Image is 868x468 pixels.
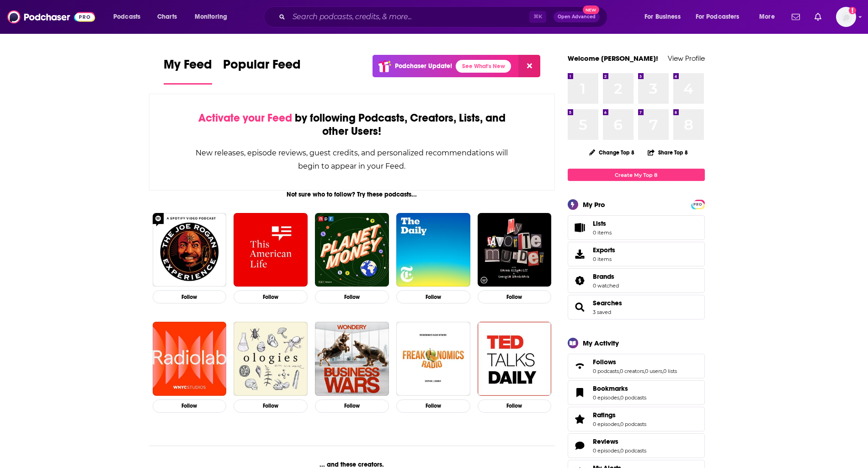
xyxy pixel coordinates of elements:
[272,6,616,27] div: Search podcasts, credits, & more...
[157,11,177,23] span: Charts
[593,299,622,307] a: Searches
[593,246,615,254] span: Exports
[620,368,644,374] a: 0 creators
[662,368,663,374] span: ,
[593,411,616,419] span: Ratings
[234,399,308,413] button: Follow
[234,213,308,287] img: This American Life
[396,213,470,287] img: The Daily
[568,169,705,181] a: Create My Top 8
[593,437,646,446] a: Reviews
[153,322,227,396] img: Radiolab
[593,229,612,236] span: 0 items
[811,9,825,25] a: Show notifications dropdown
[692,201,703,208] span: PRO
[315,322,389,396] img: Business Wars
[149,191,555,198] div: Not sure who to follow? Try these podcasts...
[554,11,600,22] button: Open AdvancedNew
[593,219,612,228] span: Lists
[593,256,615,262] span: 0 items
[223,57,301,78] span: Popular Feed
[620,421,646,427] a: 0 podcasts
[153,399,227,413] button: Follow
[315,399,389,413] button: Follow
[571,413,589,425] a: Ratings
[478,290,552,303] button: Follow
[619,447,620,454] span: ,
[619,394,620,401] span: ,
[315,213,389,287] img: Planet Money
[568,354,705,378] span: Follows
[593,447,619,454] a: 0 episodes
[593,272,614,281] span: Brands
[396,290,470,303] button: Follow
[151,10,182,24] a: Charts
[593,368,619,374] a: 0 podcasts
[571,360,589,372] a: Follows
[571,301,589,314] a: Searches
[234,322,308,396] img: Ologies with Alie Ward
[593,437,618,446] span: Reviews
[696,11,740,23] span: For Podcasters
[571,439,589,452] a: Reviews
[568,407,705,431] span: Ratings
[620,394,646,401] a: 0 podcasts
[619,421,620,427] span: ,
[153,213,227,287] img: The Joe Rogan Experience
[568,215,705,240] a: Lists
[620,447,646,454] a: 0 podcasts
[593,411,646,419] a: Ratings
[571,386,589,399] a: Bookmarks
[583,339,619,347] div: My Activity
[583,5,599,14] span: New
[788,9,804,25] a: Show notifications dropdown
[645,368,662,374] a: 0 users
[558,15,596,19] span: Open Advanced
[478,399,552,413] button: Follow
[568,242,705,266] a: Exports
[644,368,645,374] span: ,
[583,200,605,209] div: My Pro
[849,7,856,14] svg: Add a profile image
[593,384,646,393] a: Bookmarks
[478,213,552,287] img: My Favorite Murder with Karen Kilgariff and Georgia Hardstark
[568,380,705,405] span: Bookmarks
[619,368,620,374] span: ,
[234,290,308,303] button: Follow
[315,290,389,303] button: Follow
[593,272,619,281] a: Brands
[568,295,705,319] span: Searches
[836,7,856,27] img: User Profile
[164,57,212,78] span: My Feed
[593,282,619,289] a: 0 watched
[692,201,703,207] a: PRO
[571,274,589,287] a: Brands
[571,248,589,261] span: Exports
[164,57,212,85] a: My Feed
[668,54,705,63] a: View Profile
[568,268,705,293] span: Brands
[593,219,606,228] span: Lists
[195,146,509,173] div: New releases, episode reviews, guest credits, and personalized recommendations will begin to appe...
[568,433,705,458] span: Reviews
[396,322,470,396] img: Freakonomics Radio
[663,368,677,374] a: 0 lists
[456,60,511,73] a: See What's New
[7,8,95,26] img: Podchaser - Follow, Share and Rate Podcasts
[593,421,619,427] a: 0 episodes
[396,399,470,413] button: Follow
[593,394,619,401] a: 0 episodes
[647,144,688,161] button: Share Top 8
[753,10,786,24] button: open menu
[188,10,239,24] button: open menu
[836,7,856,27] button: Show profile menu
